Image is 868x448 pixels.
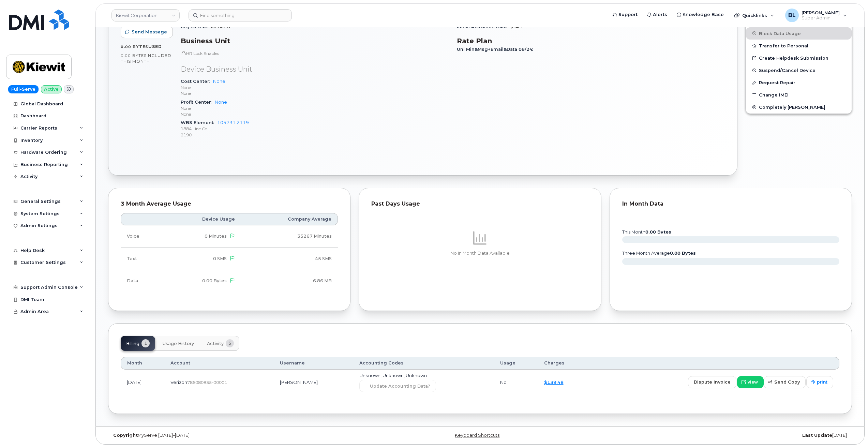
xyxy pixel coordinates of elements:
div: In Month Data [622,200,839,207]
span: dispute invoice [694,379,731,385]
a: Support [608,8,642,21]
h3: Rate Plan [457,37,725,45]
span: Update Accounting Data? [370,383,430,389]
span: Send Message [132,29,167,35]
div: Past Days Usage [371,200,588,207]
button: Send Message [121,26,173,38]
th: Charges [538,357,590,369]
a: Keyboard Shortcuts [455,433,499,438]
td: [DATE] [121,370,164,395]
span: 0 SMS [213,256,227,261]
td: [PERSON_NAME] [274,370,353,395]
div: Quicklinks [729,9,779,22]
span: Cost Center [181,79,213,84]
button: Update Accounting Data? [359,380,436,392]
button: Block Data Usage [746,27,852,40]
button: Completely [PERSON_NAME] [746,101,852,113]
text: this month [622,229,671,235]
text: three month average [622,251,696,256]
a: Kiewit Corporation [111,9,180,21]
span: BL [788,11,796,19]
button: Suspend/Cancel Device [746,64,852,76]
a: Knowledge Base [672,8,729,21]
th: Month [121,357,164,369]
span: 0.00 Bytes [121,53,147,58]
span: Profit Center [181,100,215,105]
span: [PERSON_NAME] [802,10,840,15]
a: print [806,376,833,388]
p: Device Business Unit [181,64,449,74]
td: Text [121,248,164,270]
p: No In Month Data Available [371,250,588,256]
p: HR Lock Enabled [181,50,449,56]
span: 0 Minutes [205,234,227,239]
span: print [817,379,827,385]
th: Device Usage [164,213,241,225]
span: Completely [PERSON_NAME] [759,105,825,110]
iframe: Messenger Launcher [838,418,863,443]
span: Support [618,11,638,18]
p: None [181,111,449,117]
a: Create Helpdesk Submission [746,52,852,64]
button: Transfer to Personal [746,40,852,52]
tspan: 0.00 Bytes [670,251,696,256]
div: Brandon Lam [780,9,852,22]
p: None [181,105,449,111]
span: Alerts [653,11,667,18]
button: send copy [764,376,806,388]
span: Verizon [170,379,187,385]
a: None [215,100,227,105]
td: 6.86 MB [241,270,338,292]
tspan: 0.00 Bytes [645,229,671,235]
div: MyServe [DATE]–[DATE] [108,433,356,438]
span: Unknown, Unknown, Unknown [359,373,427,378]
button: Change IMEI [746,89,852,101]
p: 1884 Line Co. [181,126,449,132]
span: Usage History [163,341,194,346]
span: 5 [226,339,234,347]
input: Find something... [189,9,292,21]
th: Usage [494,357,538,369]
strong: Last Update [802,433,832,438]
button: dispute invoice [688,376,736,388]
span: Activity [207,341,224,346]
td: Data [121,270,164,292]
span: view [748,379,758,385]
span: Unl Min&Msg+Email&Data 08/24 [457,47,536,52]
div: [DATE] [604,433,852,438]
a: Alerts [642,8,672,21]
td: 35267 Minutes [241,225,338,248]
span: 0.00 Bytes [202,278,227,283]
td: 45 SMS [241,248,338,270]
p: None [181,90,449,96]
span: send copy [774,379,800,385]
p: None [181,85,449,90]
div: 3 Month Average Usage [121,200,338,207]
th: Username [274,357,353,369]
span: Quicklinks [742,13,767,18]
td: No [494,370,538,395]
a: 105731.2119 [217,120,249,125]
th: Company Average [241,213,338,225]
span: Super Admin [802,15,840,21]
span: WBS Element [181,120,217,125]
span: 0.00 Bytes [121,44,148,49]
p: 2190 [181,132,449,138]
a: $139.48 [544,379,564,385]
button: Request Repair [746,76,852,89]
th: Accounting Codes [353,357,494,369]
a: view [737,376,764,388]
h3: Business Unit [181,37,449,45]
th: Account [164,357,273,369]
strong: Copyright [113,433,138,438]
td: Voice [121,225,164,248]
span: Suspend/Cancel Device [759,68,815,73]
span: Knowledge Base [683,11,724,18]
span: used [148,44,162,49]
a: None [213,79,225,84]
span: 786080835-00001 [187,380,227,385]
